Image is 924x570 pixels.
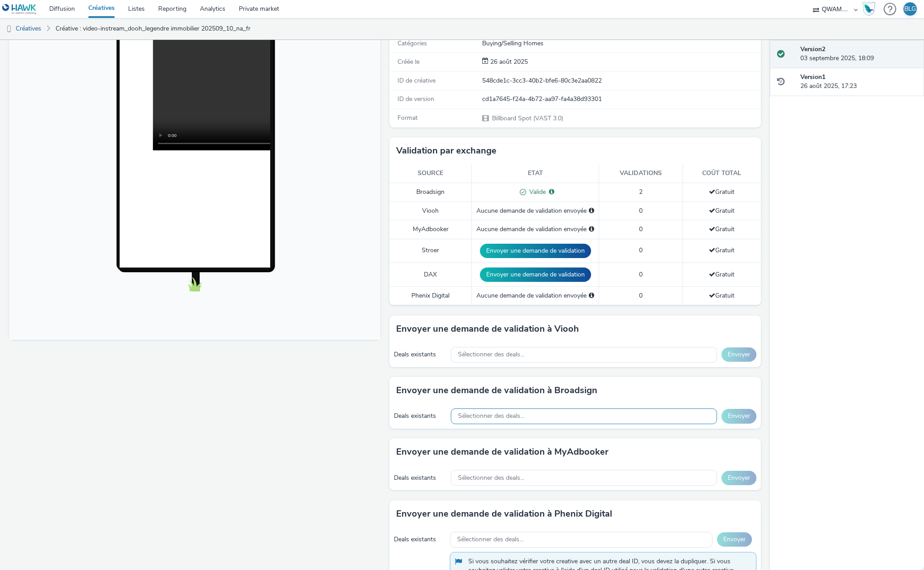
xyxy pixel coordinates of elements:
[589,291,594,300] div: Sélectionnez un deal ci-dessous et cliquez sur Envoyer pour envoyer une demande de validation à P...
[389,220,471,239] td: MyAdbooker
[476,225,594,234] div: Aucune demande de validation envoyée
[397,76,436,85] span: ID de créative
[389,183,471,202] td: Broadsign
[389,164,471,183] th: Source
[389,202,471,220] td: Viooh
[457,536,523,544] span: Sélectionner des deals...
[800,73,825,81] strong: Version 1
[389,263,471,286] td: DAX
[639,270,643,279] span: 0
[491,114,563,123] span: Billboard Spot (VAST 3.0)
[458,474,524,482] span: Sélectionner des deals...
[394,474,446,482] div: Deals existants
[458,351,524,359] span: Sélectionner des deals...
[709,270,734,279] span: Gratuit
[482,95,760,104] div: cd1a7645-f24a-4b72-aa97-fa4a38d93301
[639,188,643,196] span: 2
[389,286,471,305] td: Phenix Digital
[717,532,752,547] button: Envoyer
[709,225,734,233] span: Gratuit
[709,188,734,196] span: Gratuit
[682,164,761,183] th: Coût total
[397,95,434,103] span: ID de version
[4,25,13,34] img: dooh
[639,206,643,215] span: 0
[472,164,599,183] th: Etat
[599,164,683,183] th: Validations
[800,45,917,63] div: 03 septembre 2025, 18:09
[526,188,546,196] span: Valide
[396,144,497,158] h3: Validation par exchange
[480,244,591,258] button: Envoyer une demande de validation
[394,350,446,359] div: Deals existants
[480,267,591,282] button: Envoyer une demande de validation
[709,206,734,215] span: Gratuit
[862,2,879,16] a: Hawk Academy
[721,471,756,485] button: Envoyer
[482,76,760,85] div: 548cde1c-3cc3-40b2-bfe6-80c3e2aa0822
[709,291,734,300] span: Gratuit
[397,114,418,122] span: Format
[394,535,445,544] div: Deals existants
[721,347,756,362] button: Envoyer
[476,206,594,215] div: Aucune demande de validation envoyée
[800,73,917,91] div: 26 août 2025, 17:23
[488,57,528,66] div: Création 26 août 2025, 17:23
[394,412,446,421] div: Deals existants
[396,384,597,397] h3: Envoyer une demande de validation à Broadsign
[396,445,609,459] h3: Envoyer une demande de validation à MyAdbooker
[389,239,471,263] td: Stroer
[396,322,579,336] h3: Envoyer une demande de validation à Viooh
[51,18,255,39] a: Créative : video-instream_dooh_legendre immobilier 202509_10_na_fr
[482,39,760,48] div: Buying/Selling Homes
[589,206,594,215] div: Sélectionnez un deal ci-dessous et cliquez sur Envoyer pour envoyer une demande de validation à V...
[639,291,643,300] span: 0
[476,291,594,300] div: Aucune demande de validation envoyée
[396,507,612,521] h3: Envoyer une demande de validation à Phenix Digital
[904,2,916,16] div: BLG
[709,246,734,254] span: Gratuit
[488,57,528,66] span: 26 août 2025
[458,412,524,420] span: Sélectionner des deals...
[721,409,756,423] button: Envoyer
[589,225,594,234] div: Sélectionnez un deal ci-dessous et cliquez sur Envoyer pour envoyer une demande de validation à M...
[639,246,643,254] span: 0
[639,225,643,233] span: 0
[862,2,876,16] img: Hawk Academy
[397,39,427,48] span: Catégories
[2,4,37,15] img: undefined Logo
[397,57,419,66] span: Créée le
[800,45,825,53] strong: Version 2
